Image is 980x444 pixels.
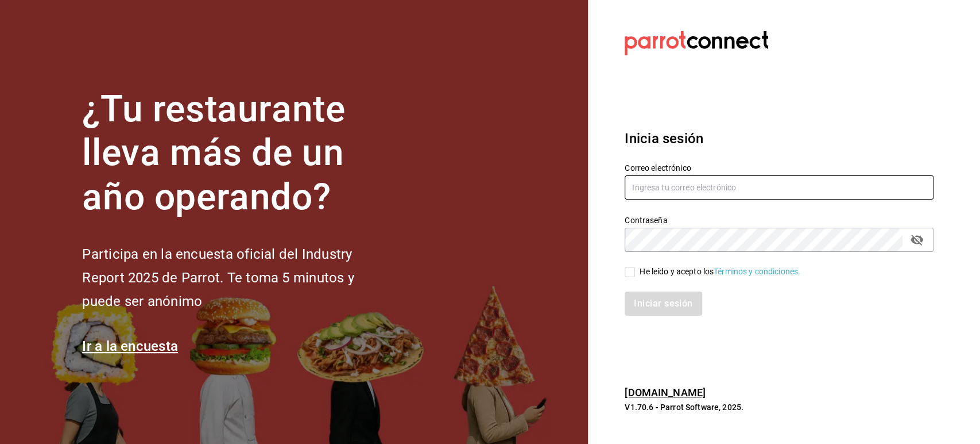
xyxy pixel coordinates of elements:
label: Contraseña [625,216,933,224]
h1: ¿Tu restaurante lleva más de un año operando? [82,87,392,220]
a: Términos y condiciones. [714,267,800,276]
h3: Inicia sesión [625,128,933,149]
p: V1.70.6 - Parrot Software, 2025. [625,401,933,413]
label: Correo electrónico [625,163,933,171]
button: passwordField [907,230,927,250]
div: He leído y acepto los [640,266,800,278]
input: Ingresa tu correo electrónico [625,175,933,200]
a: [DOMAIN_NAME] [625,386,706,399]
h2: Participa en la encuesta oficial del Industry Report 2025 de Parrot. Te toma 5 minutos y puede se... [82,243,392,313]
a: Ir a la encuesta [82,338,178,354]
